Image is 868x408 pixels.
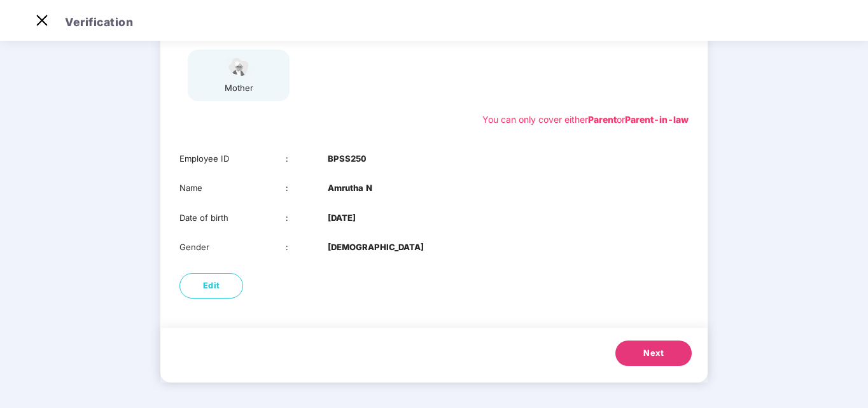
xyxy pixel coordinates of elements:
div: Name [179,181,286,195]
div: Gender [179,241,286,254]
b: [DATE] [328,211,356,225]
img: svg+xml;base64,PHN2ZyB4bWxucz0iaHR0cDovL3d3dy53My5vcmcvMjAwMC9zdmciIHdpZHRoPSI1NCIgaGVpZ2h0PSIzOC... [223,56,255,78]
div: mother [223,81,255,95]
span: Next [643,347,664,360]
div: : [286,152,328,165]
div: : [286,211,328,225]
div: You can only cover either or [482,113,689,127]
div: : [286,241,328,254]
div: Employee ID [179,152,286,165]
button: Edit [179,273,243,299]
b: BPSS250 [328,152,366,165]
b: [DEMOGRAPHIC_DATA] [328,241,424,254]
b: Parent [588,114,617,125]
div: Date of birth [179,211,286,225]
span: Edit [203,279,220,292]
b: Amrutha N [328,181,372,195]
div: : [286,181,328,195]
button: Next [615,341,692,366]
b: Parent-in-law [625,114,689,125]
